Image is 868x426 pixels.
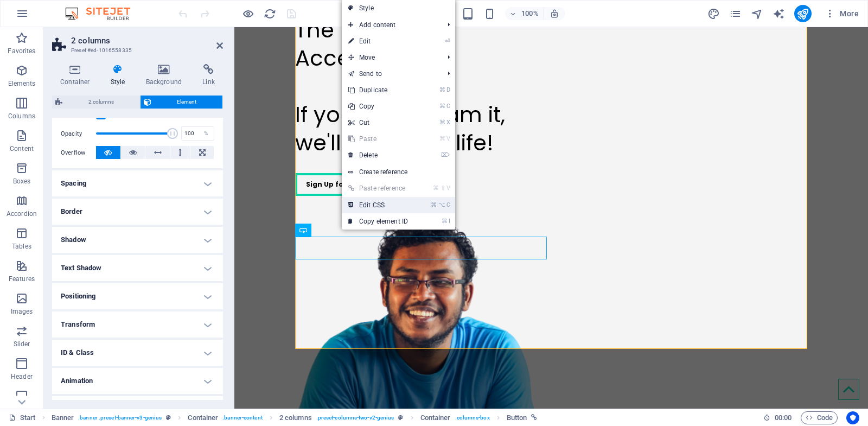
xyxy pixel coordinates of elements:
i: This element is a customizable preset [166,415,171,421]
a: ⌘ICopy element ID [342,213,414,230]
h4: Spacing [52,170,223,196]
span: More [825,8,859,19]
h2: 2 columns [71,36,223,46]
a: Create reference [342,164,455,180]
a: Click to cancel selection. Double-click to open Pages [9,411,36,424]
h3: Preset #ed-1016558335 [71,46,201,55]
i: ⌘ [439,135,445,142]
nav: breadcrumb [52,411,538,424]
i: ⌘ [442,218,448,225]
i: ⌘ [439,119,445,126]
button: More [820,5,863,22]
h4: Background [138,64,195,87]
a: ⌘DDuplicate [342,82,414,98]
img: Editor Logo [62,7,144,20]
span: Click to select. Double-click to edit [52,411,74,424]
span: Add content [342,17,439,33]
h4: Transform [52,311,223,338]
a: ⏎Edit [342,33,414,49]
label: Overflow [61,147,96,160]
div: % [199,127,214,140]
button: pages [729,7,742,20]
p: Tables [12,242,31,251]
i: X [446,119,450,126]
i: Pages (Ctrl+Alt+S) [729,8,742,20]
h4: ID & Class [52,340,223,366]
h4: Text Shadow [52,255,223,281]
span: . banner-content [222,411,262,424]
i: Navigator [751,8,763,20]
span: Click to select. Double-click to edit [420,411,451,424]
button: Usercentrics [846,411,859,424]
span: 2 columns [66,96,137,109]
span: 00 00 [775,411,792,424]
a: Send to [342,66,439,82]
span: . banner .preset-banner-v3-genius [78,411,162,424]
h6: 100% [521,7,539,20]
i: ⇧ [441,185,445,192]
i: ⌘ [433,185,439,192]
button: 2 columns [52,96,140,109]
button: text_generator [773,7,786,20]
button: navigator [751,7,764,20]
p: Elements [8,79,36,88]
span: . columns-box [455,411,490,424]
i: Publish [796,8,809,20]
h4: Container [52,64,103,87]
span: Code [806,411,833,424]
span: Click to select. Double-click to edit [279,411,312,424]
h4: Style [103,64,138,87]
h4: Animation [52,368,223,394]
a: ⌘VPaste [342,131,414,147]
a: ⌘XCut [342,115,414,131]
span: Element [155,96,220,109]
i: C [446,103,450,110]
i: V [446,135,450,142]
i: ⌘ [439,86,445,93]
button: design [707,7,720,20]
i: ⌘ [431,201,437,208]
i: ⏎ [445,37,450,44]
h6: Session time [763,411,792,424]
p: Slider [14,340,30,348]
button: reload [263,7,276,20]
i: Reload page [264,8,276,20]
i: C [446,201,450,208]
p: Features [9,275,35,283]
h4: Link [194,64,223,87]
p: Images [11,307,33,316]
i: This element is a customizable preset [398,415,403,421]
i: ⌘ [439,103,445,110]
span: : [782,414,784,422]
h4: Positioning [52,283,223,309]
i: D [446,86,450,93]
span: Move [342,49,439,66]
label: Opacity [61,131,96,137]
button: Code [801,411,838,424]
i: ⌦ [441,151,450,158]
a: ⌦Delete [342,147,414,163]
i: On resize automatically adjust zoom level to fit chosen device. [550,9,559,18]
button: Click here to leave preview mode and continue editing [241,7,254,20]
i: V [446,185,450,192]
i: Design (Ctrl+Alt+Y) [707,8,720,20]
p: Accordion [7,209,37,218]
i: AI Writer [773,8,785,20]
a: ⌘⇧VPaste reference [342,180,414,196]
i: ⌥ [438,201,445,208]
span: Click to select. Double-click to edit [507,411,527,424]
a: ⌘⌥CEdit CSS [342,197,414,213]
p: Content [10,144,34,153]
p: Header [11,372,33,381]
a: ⌘CCopy [342,98,414,115]
i: This element is linked [531,415,537,421]
button: publish [794,5,812,22]
p: Favorites [8,47,35,55]
p: Boxes [13,177,31,186]
button: Element [141,96,223,109]
span: Click to select. Double-click to edit [188,411,218,424]
h4: Shadow [52,227,223,253]
button: 100% [505,7,544,20]
h4: Border [52,199,223,225]
h4: Miscellaneous [52,396,223,422]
